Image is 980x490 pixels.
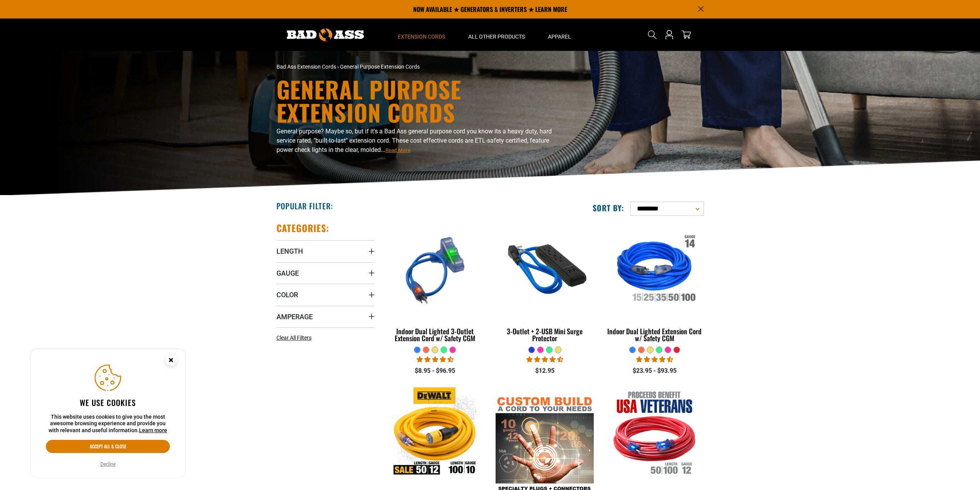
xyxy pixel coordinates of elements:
[31,349,185,478] aside: Cookie Consent
[276,262,375,284] summary: Gauge
[98,460,118,468] button: Decline
[593,203,624,213] label: Sort by:
[526,356,563,363] span: 4.36 stars
[337,64,339,70] span: ›
[606,226,703,315] img: Indoor Dual Lighted Extension Cord w/ Safety CGM
[276,269,299,278] span: Gauge
[548,33,571,40] span: Apparel
[287,29,364,41] img: Bad Ass Extension Cords
[646,29,658,41] summary: Search
[636,356,673,363] span: 4.40 stars
[276,64,336,70] a: Bad Ass Extension Cords
[457,19,536,51] summary: All Other Products
[605,366,704,375] div: $23.95 - $93.95
[276,335,312,341] span: Clear All Filters
[417,356,454,363] span: 4.33 stars
[340,64,420,70] span: General Purpose Extension Cords
[276,284,375,305] summary: Color
[276,312,313,321] span: Amperage
[387,226,484,315] img: blue
[46,440,170,453] button: Accept all & close
[386,328,484,342] div: Indoor Dual Lighted 3-Outlet Extension Cord w/ Safety CGM
[276,63,558,71] nav: breadcrumbs
[276,201,333,211] h2: Popular Filter:
[496,328,594,342] div: 3-Outlet + 2-USB Mini Surge Protector
[386,366,484,375] div: $8.95 - $96.95
[398,33,445,40] span: Extension Cords
[276,240,375,262] summary: Length
[606,387,703,476] img: Red, White, and Blue Lighted Freedom Cord
[386,19,457,51] summary: Extension Cords
[276,222,330,234] h2: Categories:
[276,247,303,256] span: Length
[468,33,525,40] span: All Other Products
[387,387,484,476] img: DEWALT 50-100 foot 12/3 Lighted Click-to-Lock CGM Extension Cord 15A SJTW
[276,77,558,124] h1: General Purpose Extension Cords
[46,414,170,434] p: This website uses cookies to give you the most awesome browsing experience and provide you with r...
[276,127,558,155] p: General purpose? Maybe so, but if it's a Bad Ass general purpose cord you know its a heavy duty, ...
[139,427,167,433] a: Learn more
[46,397,170,407] h2: We use cookies
[496,366,594,375] div: $12.95
[385,147,410,153] span: Read More
[386,222,484,346] a: blue Indoor Dual Lighted 3-Outlet Extension Cord w/ Safety CGM
[276,290,298,299] span: Color
[496,222,594,346] a: blue 3-Outlet + 2-USB Mini Surge Protector
[605,328,704,342] div: Indoor Dual Lighted Extension Cord w/ Safety CGM
[536,19,583,51] summary: Apparel
[276,334,315,342] a: Clear All Filters
[605,222,704,346] a: Indoor Dual Lighted Extension Cord w/ Safety CGM Indoor Dual Lighted Extension Cord w/ Safety CGM
[276,306,375,327] summary: Amperage
[496,226,593,315] img: blue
